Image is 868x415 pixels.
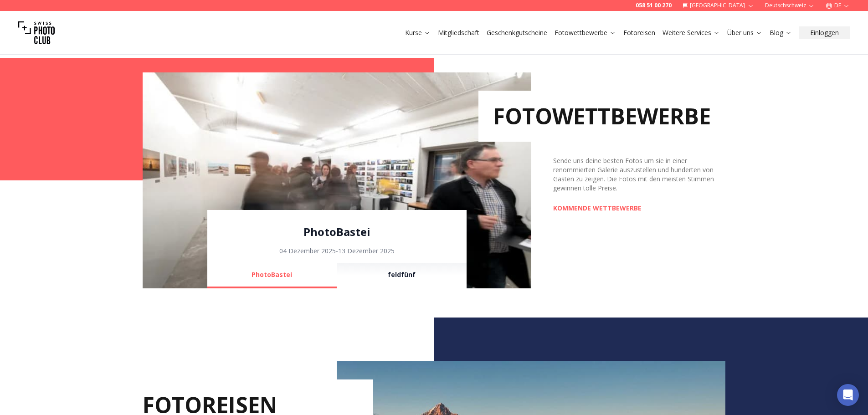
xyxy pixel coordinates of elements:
[438,28,479,37] a: Mitgliedschaft
[636,2,672,9] a: 058 51 00 270
[553,156,726,193] div: Sende uns deine besten Fotos um sie in einer renommierten Galerie auszustellen und hunderten von ...
[551,26,620,39] button: Fotowettbewerbe
[143,72,531,288] img: Learn Photography
[483,26,551,39] button: Geschenkgutscheine
[799,26,850,39] button: Einloggen
[405,28,431,37] a: Kurse
[623,28,655,37] a: Fotoreisen
[337,263,466,288] button: feldfünf
[724,26,766,39] button: Über uns
[555,28,616,37] a: Fotowettbewerbe
[727,28,762,37] a: Über uns
[766,26,796,39] button: Blog
[207,246,467,256] div: 04 Dezember 2025 - 13 Dezember 2025
[620,26,659,39] button: Fotoreisen
[553,204,642,213] a: KOMMENDE WETTBEWERBE
[837,384,859,406] div: Open Intercom Messenger
[478,91,725,142] h2: FOTOWETTBEWERBE
[663,28,720,37] a: Weitere Services
[487,28,547,37] a: Geschenkgutscheine
[207,263,337,288] button: PhotoBastei
[401,26,434,39] button: Kurse
[207,225,467,239] a: PhotoBastei
[770,28,792,37] a: Blog
[18,15,55,51] img: Swiss photo club
[434,26,483,39] button: Mitgliedschaft
[659,26,724,39] button: Weitere Services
